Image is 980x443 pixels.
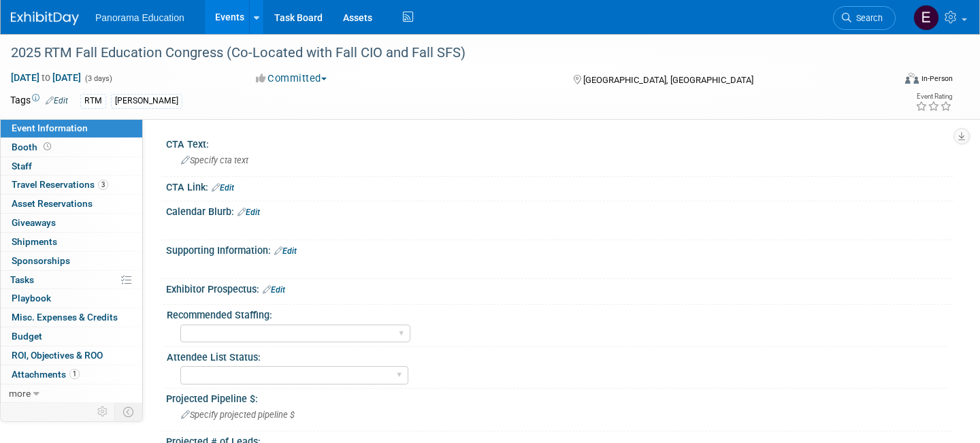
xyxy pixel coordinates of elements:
button: Committed [251,71,332,86]
span: Playbook [12,293,51,303]
a: Staff [1,157,142,176]
div: Event Rating [915,93,952,100]
span: Asset Reservations [12,198,93,209]
a: Sponsorships [1,252,142,270]
span: Staff [12,161,32,171]
div: RTM [80,94,106,108]
div: CTA Link: [166,177,953,195]
div: CTA Text: [166,134,953,151]
span: Misc. Expenses & Credits [12,312,118,323]
div: Calendar Blurb: [166,201,953,219]
img: ExhibitDay [11,12,79,25]
a: Edit [238,208,260,217]
a: Giveaways [1,214,142,232]
span: Travel Reservations [12,179,108,190]
a: Search [833,6,896,30]
a: more [1,384,142,403]
a: Attachments1 [1,365,142,384]
span: Panorama Education [95,12,184,23]
span: 1 [69,369,80,379]
span: [GEOGRAPHIC_DATA], [GEOGRAPHIC_DATA] [583,75,753,85]
a: Event Information [1,119,142,137]
a: Asset Reservations [1,195,142,213]
div: In-Person [921,73,953,84]
span: Specify projected pipeline $ [181,410,295,420]
span: Search [851,13,883,23]
span: Shipments [12,236,57,247]
a: Edit [274,246,297,256]
a: Booth [1,138,142,157]
span: 3 [98,180,108,190]
a: Budget [1,327,142,346]
div: 2025 RTM Fall Education Congress (Co-Located with Fall CIO and Fall SFS) [6,41,872,65]
a: Travel Reservations3 [1,176,142,194]
div: Recommended Staffing: [167,305,947,322]
a: Shipments [1,233,142,251]
span: Budget [12,331,42,342]
span: [DATE] [DATE] [10,71,82,84]
span: to [39,72,52,83]
a: Tasks [1,271,142,289]
div: Projected Pipeline $: [166,389,953,406]
span: Booth not reserved yet [41,142,54,152]
a: Edit [263,285,285,295]
img: External Events Calendar [913,5,939,31]
div: Attendee List Status: [167,347,947,364]
span: Event Information [12,122,88,133]
div: Exhibitor Prospectus: [166,279,953,297]
div: Supporting Information: [166,240,953,258]
a: Edit [46,96,68,105]
td: Toggle Event Tabs [115,403,143,421]
a: Playbook [1,289,142,308]
span: ROI, Objectives & ROO [12,350,103,361]
img: Format-Inperson.png [905,73,919,84]
a: ROI, Objectives & ROO [1,346,142,365]
span: Booth [12,142,54,152]
div: [PERSON_NAME] [111,94,182,108]
td: Personalize Event Tab Strip [91,403,115,421]
span: Specify cta text [181,155,248,165]
span: more [9,388,31,399]
span: Giveaways [12,217,56,228]
span: Attachments [12,369,80,380]
span: Tasks [10,274,34,285]
div: Event Format [813,71,953,91]
span: Sponsorships [12,255,70,266]
a: Edit [212,183,234,193]
a: Misc. Expenses & Credits [1,308,142,327]
span: (3 days) [84,74,112,83]
td: Tags [10,93,68,109]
